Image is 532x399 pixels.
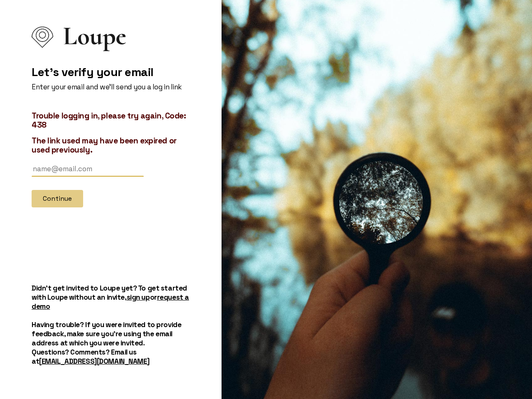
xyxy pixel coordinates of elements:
[32,283,190,366] h5: Didn't get invited to Loupe yet? To get started with Loupe without an invite, or Having trouble? ...
[32,82,190,91] p: Enter your email and we'll send you a log in link
[32,190,83,207] button: Continue
[32,136,190,155] p: The link used may have been expired or used previously.
[127,293,150,302] a: sign up
[32,27,53,48] img: Loupe Logo
[63,32,126,41] span: Loupe
[32,111,190,130] p: Trouble logging in, please try again, Code: 438
[32,161,144,177] input: Email Address
[32,65,190,79] h2: Let's verify your email
[39,357,149,366] a: [EMAIL_ADDRESS][DOMAIN_NAME]
[32,293,189,311] a: request a demo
